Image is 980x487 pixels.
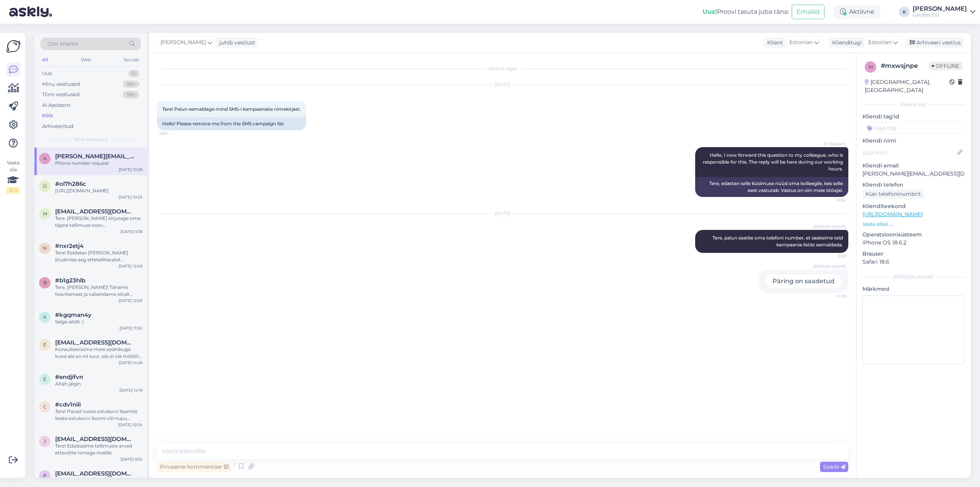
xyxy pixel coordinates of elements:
div: Phone number request [55,160,142,167]
span: Saada [823,463,845,470]
span: agnes.unt@gmail.com [55,153,135,160]
div: 0 [128,70,139,77]
span: Hello, I now forward this question to my colleague, who is responsible for this. The reply will b... [703,152,844,172]
div: Gardest OÜ [913,12,967,18]
div: Tere! Pärast toote ostukorvi lisamist leiate ostukorvi ikooni või nupu tavaliselt lehe paremast ü... [55,408,142,422]
p: Märkmed [862,285,965,293]
div: 99+ [123,91,139,98]
div: [PERSON_NAME] [913,6,967,12]
div: [PERSON_NAME] [862,274,965,280]
div: Päring on saadetud [766,274,841,288]
span: j [44,438,46,444]
span: Estonian [789,38,813,47]
b: Uus! [702,8,717,15]
span: #nxr2etj4 [55,243,83,249]
span: pparmson@gmail.com [55,470,135,477]
span: [PERSON_NAME] [813,224,846,230]
div: [DATE] 12:09 [119,263,142,269]
div: Konsulteerisime meie aednikuga kuna ala on nii suur, siis ei ole mõistlik kasutada murul fungutsi... [55,346,142,360]
span: m [43,211,47,216]
img: Askly Logo [6,39,21,54]
div: Vaata siia [6,159,20,194]
span: Tere, palun saatke oma telefoni number, et saaksime teid kampaania listist eemaldada. [712,235,844,248]
div: Selge aitäh :) [55,318,142,325]
span: 18:54 [817,197,846,203]
p: Safari 18.6 [862,258,965,266]
p: Kliendi email [862,162,965,170]
span: e [43,376,46,382]
span: edgar94@bk.ru [55,339,135,346]
div: K [899,7,910,17]
div: [DATE] 14:26 [119,360,142,366]
div: Aktiivne [834,5,880,19]
span: AI Assistent [817,141,846,147]
a: [PERSON_NAME]Gardest OÜ [913,6,975,18]
div: [DATE] 10:34 [118,422,142,428]
span: Estonian [868,38,892,47]
div: [GEOGRAPHIC_DATA], [GEOGRAPHIC_DATA] [865,78,949,94]
span: c [43,404,47,410]
div: Web [79,55,93,65]
div: Hello! Please remove me from the SMS campaign list. [157,117,306,130]
div: Arhiveeri vestlus [905,38,964,48]
span: #cdv1nili [55,401,81,408]
span: Offline [929,62,962,70]
span: #endjifvn [55,374,83,380]
div: Küsi telefoninumbrit [862,189,924,199]
span: a [43,156,47,161]
span: Otsi kliente [47,40,78,48]
div: Tere! Edastasime tellimuste arved ettevõtte nimega meilile. [55,443,142,456]
div: Minu vestlused [42,80,80,88]
div: Tiimi vestlused [42,91,80,98]
div: [DATE] 10:28 [119,167,142,172]
div: Tere, [PERSON_NAME]! Täname teavitamast ja vabandame siiralt viivituse pärast. Kontrollisime Teie... [55,284,142,298]
span: m [869,64,873,70]
span: #kgqman4y [55,312,91,318]
span: 9:39 [817,253,846,259]
div: [DATE] [157,210,848,217]
p: Klienditeekond [862,202,965,210]
div: [DATE] 12:03 [119,298,142,303]
div: Privaatne kommentaar [157,462,232,472]
div: juhib vestlust [216,39,255,47]
div: Socials [122,55,141,65]
p: Kliendi tag'id [862,113,965,121]
span: #b1g23hlb [55,277,85,284]
p: Vaata edasi ... [862,221,965,228]
span: n [43,245,47,251]
div: 2 / 3 [6,187,20,194]
div: [DATE] 14:19 [119,387,142,393]
span: e [43,342,46,348]
span: Kõik vestlused [74,136,108,143]
div: All [41,55,49,65]
p: [PERSON_NAME][EMAIL_ADDRESS][DOMAIN_NAME] [862,170,965,178]
div: [DATE] [157,81,848,88]
div: [DATE] 9:32 [121,456,142,462]
div: Kõik [42,112,53,120]
div: Proovi tasuta juba täna: [702,7,789,16]
span: [PERSON_NAME] [813,264,846,269]
p: Brauser [862,250,965,258]
div: [DATE] 11:50 [119,325,142,331]
input: Lisa nimi [863,148,956,157]
div: [DATE] 9:38 [121,229,142,234]
span: k [43,314,47,320]
div: [DATE] 10:23 [119,194,142,200]
p: Kliendi nimi [862,137,965,145]
span: 18:54 [159,131,188,136]
div: Klienditugi [829,39,862,47]
button: Emailid [792,5,825,19]
div: Tere. [PERSON_NAME] kirjutage oma täpne tellimuse soov [EMAIL_ADDRESS][DOMAIN_NAME]. Mis toodet t... [55,215,142,229]
div: Tere, edastan selle küsimuse nüüd oma kolleegile, kes selle eest vastutab. Vastus on siin meie tö... [695,177,848,197]
a: [URL][DOMAIN_NAME] [862,211,923,218]
span: #ol7h286c [55,180,86,187]
p: Kliendi telefon [862,181,965,189]
div: Tere! Eeldatav [PERSON_NAME] jõudmise aeg ettetellitavatel elupuudel on [DATE]. Kui elupuud jõuav... [55,249,142,263]
span: m.mezger66@gmail.com [55,208,135,215]
div: Kliendi info [862,101,965,108]
div: Klient [764,39,783,47]
div: Uus [42,70,52,77]
div: [URL][DOMAIN_NAME] [55,187,142,194]
span: o [43,183,47,189]
p: iPhone OS 18.6.2 [862,239,965,247]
